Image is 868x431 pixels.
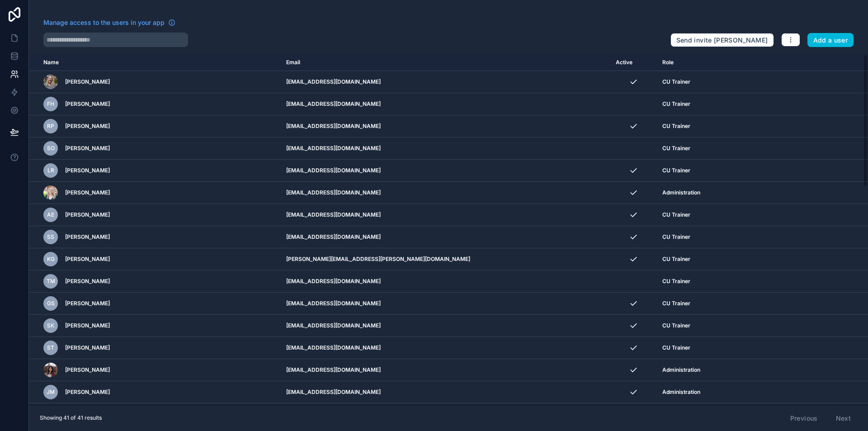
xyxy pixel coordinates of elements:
th: Name [29,54,281,71]
td: [EMAIL_ADDRESS][DOMAIN_NAME] [281,93,610,115]
span: [PERSON_NAME] [65,123,110,130]
span: CU Trainer [662,211,690,218]
th: Email [281,54,610,71]
span: [PERSON_NAME] [65,167,110,174]
td: [EMAIL_ADDRESS][DOMAIN_NAME] [281,293,610,315]
span: SK [47,322,54,329]
td: [EMAIL_ADDRESS][DOMAIN_NAME] [281,315,610,337]
span: CU Trainer [662,344,690,351]
span: CU Trainer [662,145,690,152]
td: [PERSON_NAME][EMAIL_ADDRESS][DOMAIN_NAME] [281,403,610,426]
span: CU Trainer [662,78,690,85]
span: CU Trainer [662,322,690,329]
span: [PERSON_NAME] [65,233,110,241]
td: [EMAIL_ADDRESS][DOMAIN_NAME] [281,381,610,403]
th: Role [657,54,835,71]
span: [PERSON_NAME] [65,211,110,218]
span: KG [47,256,55,263]
td: [EMAIL_ADDRESS][DOMAIN_NAME] [281,226,610,248]
span: RP [47,123,54,130]
td: [EMAIL_ADDRESS][DOMAIN_NAME] [281,359,610,381]
span: CU Trainer [662,100,690,108]
span: [PERSON_NAME] [65,344,110,351]
div: scrollable content [29,54,868,405]
span: [PERSON_NAME] [65,145,110,152]
span: LR [47,167,54,174]
span: [PERSON_NAME] [65,256,110,263]
span: Showing 41 of 41 results [40,414,102,422]
button: Send invite [PERSON_NAME] [670,33,774,47]
span: SS [47,233,54,241]
span: [PERSON_NAME] [65,78,110,85]
td: [EMAIL_ADDRESS][DOMAIN_NAME] [281,182,610,204]
td: [EMAIL_ADDRESS][DOMAIN_NAME] [281,115,610,137]
span: [PERSON_NAME] [65,189,110,196]
span: [PERSON_NAME] [65,300,110,307]
td: [EMAIL_ADDRESS][DOMAIN_NAME] [281,160,610,182]
span: Manage access to the users in your app [43,18,165,27]
span: [PERSON_NAME] [65,388,110,396]
span: TM [47,278,55,285]
span: [PERSON_NAME] [65,100,110,108]
span: CU Trainer [662,233,690,241]
td: [EMAIL_ADDRESS][DOMAIN_NAME] [281,204,610,226]
span: JM [47,388,55,396]
span: [PERSON_NAME] [65,278,110,285]
span: CU Trainer [662,167,690,174]
td: [EMAIL_ADDRESS][DOMAIN_NAME] [281,337,610,359]
td: [EMAIL_ADDRESS][DOMAIN_NAME] [281,270,610,293]
span: SO [47,145,55,152]
button: Add a user [807,33,854,47]
span: CU Trainer [662,278,690,285]
span: FH [47,100,54,108]
span: CU Trainer [662,123,690,130]
span: Administration [662,388,700,396]
span: CU Trainer [662,256,690,263]
span: [PERSON_NAME] [65,366,110,374]
a: Manage access to the users in your app [43,18,175,27]
span: AE [47,211,54,218]
span: CU Trainer [662,300,690,307]
span: Administration [662,189,700,196]
td: [EMAIL_ADDRESS][DOMAIN_NAME] [281,137,610,160]
span: [PERSON_NAME] [65,322,110,329]
td: [EMAIL_ADDRESS][DOMAIN_NAME] [281,71,610,93]
th: Active [610,54,657,71]
td: [PERSON_NAME][EMAIL_ADDRESS][PERSON_NAME][DOMAIN_NAME] [281,248,610,270]
span: Administration [662,366,700,374]
span: ST [47,344,54,351]
span: GS [47,300,55,307]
